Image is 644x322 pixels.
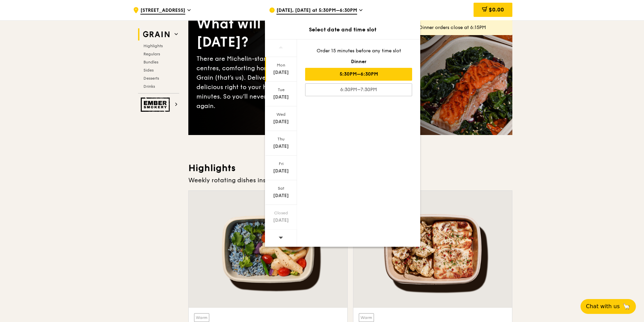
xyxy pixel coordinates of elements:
div: [DATE] [266,69,296,76]
span: [STREET_ADDRESS] [140,7,185,15]
div: Warm [359,313,374,322]
div: 5:30PM–6:30PM [305,68,412,81]
div: [DATE] [266,217,296,224]
button: Chat with us🦙 [581,299,636,314]
div: Dinner orders close at 6:15PM [419,24,507,31]
div: There are Michelin-star restaurants, hawker centres, comforting home-cooked classics… and Grain (... [196,54,350,111]
div: Select date and time slot [265,26,420,34]
div: Tue [266,87,296,92]
div: Dinner [305,58,412,65]
span: Bundles [143,60,158,64]
span: 🦙 [622,302,630,311]
span: Sides [143,68,154,73]
div: Wed [266,112,296,117]
div: Thu [266,136,296,142]
div: Sat [266,186,296,191]
span: Desserts [143,76,159,81]
span: [DATE], [DATE] at 5:30PM–6:30PM [276,7,357,15]
div: Weekly rotating dishes inspired by flavours from around the world. [188,176,512,185]
div: [DATE] [266,118,296,125]
img: Ember Smokery web logo [141,98,172,112]
span: Highlights [143,44,163,48]
div: Mon [266,62,296,68]
div: [DATE] [266,143,296,150]
div: [DATE] [266,168,296,175]
div: Order 15 minutes before any time slot [305,48,412,54]
div: 6:30PM–7:30PM [305,83,412,96]
div: What will you eat [DATE]? [196,15,350,51]
span: $0.00 [489,6,504,13]
div: Fri [266,161,296,166]
div: [DATE] [266,192,296,199]
div: Closed [266,210,296,216]
div: [DATE] [266,94,296,101]
div: Warm [194,313,209,322]
h3: Highlights [188,162,512,174]
span: Chat with us [586,302,620,311]
span: Regulars [143,52,160,56]
span: Drinks [143,84,155,89]
img: Grain web logo [141,28,172,41]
